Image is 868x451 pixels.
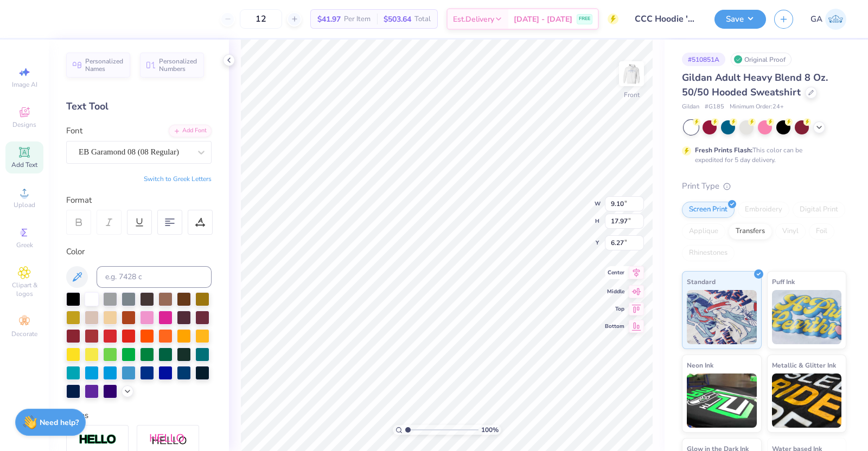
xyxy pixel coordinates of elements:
[825,9,846,30] img: Gaurisha Aggarwal
[66,409,212,422] div: Styles
[144,175,212,183] button: Switch to Greek Letters
[687,290,757,344] img: Standard
[687,373,757,428] img: Neon Ink
[14,201,35,209] span: Upload
[344,14,371,25] span: Per Item
[682,180,846,192] div: Print Type
[775,223,806,240] div: Vinyl
[66,99,212,114] div: Text Tool
[66,125,82,137] label: Font
[682,71,828,99] span: Gildan Adult Heavy Blend 8 Oz. 50/50 Hooded Sweatshirt
[793,202,845,218] div: Digital Print
[627,8,706,30] input: Untitled Design
[240,9,282,29] input: – –
[772,359,836,371] span: Metallic & Glitter Ink
[11,330,37,338] span: Decorate
[621,63,642,85] img: Front
[772,373,842,428] img: Metallic & Glitter Ink
[809,223,834,240] div: Foil
[5,281,43,298] span: Clipart & logos
[159,57,197,73] span: Personalized Numbers
[682,102,699,112] span: Gildan
[695,145,828,165] div: This color can be expedited for 5 day delivery.
[682,53,725,66] div: # 510851A
[79,434,117,446] img: Stroke
[810,9,846,30] a: GA
[772,290,842,344] img: Puff Ink
[12,120,36,129] span: Designs
[579,15,590,23] span: FREE
[682,245,735,261] div: Rhinestones
[772,276,795,287] span: Puff Ink
[714,10,766,29] button: Save
[687,276,716,287] span: Standard
[729,223,772,240] div: Transfers
[414,14,431,25] span: Total
[695,146,752,154] strong: Fresh Prints Flash:
[514,14,572,25] span: [DATE] - [DATE]
[169,125,212,137] div: Add Font
[453,14,494,25] span: Est. Delivery
[705,102,724,112] span: # G185
[11,160,37,169] span: Add Text
[481,425,499,435] span: 100 %
[731,53,792,66] div: Original Proof
[66,194,213,207] div: Format
[605,288,624,295] span: Middle
[85,57,124,73] span: Personalized Names
[12,80,37,89] span: Image AI
[682,202,735,218] div: Screen Print
[66,246,212,258] div: Color
[810,13,822,25] span: GA
[605,323,624,330] span: Bottom
[317,14,341,25] span: $41.97
[624,90,640,100] div: Front
[605,269,624,276] span: Center
[605,305,624,313] span: Top
[738,202,789,218] div: Embroidery
[149,433,187,447] img: Shadow
[384,14,411,25] span: $503.64
[730,102,784,112] span: Minimum Order: 24 +
[682,223,725,240] div: Applique
[16,241,33,249] span: Greek
[40,417,79,428] strong: Need help?
[97,266,212,288] input: e.g. 7428 c
[687,359,713,371] span: Neon Ink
